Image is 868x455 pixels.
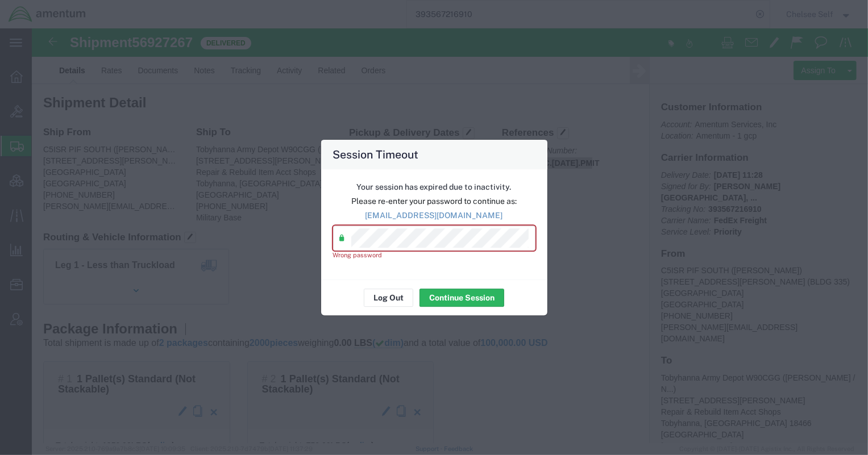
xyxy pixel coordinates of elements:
[333,146,418,162] h4: Session Timeout
[364,289,413,307] button: Log Out
[333,251,535,260] div: Wrong password
[333,195,535,207] p: Please re-enter your password to continue as:
[333,210,535,222] p: [EMAIL_ADDRESS][DOMAIN_NAME]
[420,289,504,307] button: Continue Session
[333,181,535,193] p: Your session has expired due to inactivity.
